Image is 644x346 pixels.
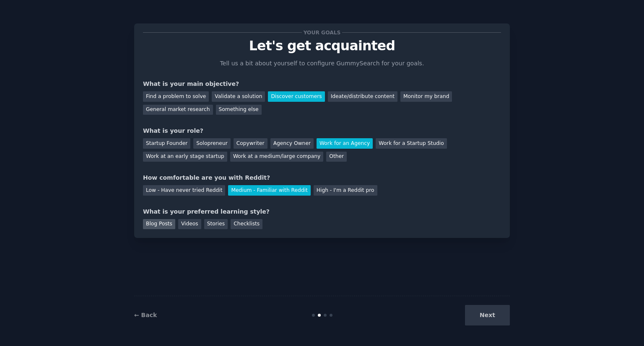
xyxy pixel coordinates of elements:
[204,219,228,230] div: Stories
[216,105,262,115] div: Something else
[143,91,209,102] div: Find a problem to solve
[143,152,227,162] div: Work at an early stage startup
[326,152,347,162] div: Other
[212,91,265,102] div: Validate a solution
[143,207,501,216] div: What is your preferred learning style?
[178,219,201,230] div: Videos
[231,219,262,230] div: Checklists
[216,59,428,68] p: Tell us a bit about yourself to configure GummySearch for your goals.
[317,138,373,149] div: Work for an Agency
[228,185,310,196] div: Medium - Familiar with Reddit
[143,138,190,149] div: Startup Founder
[143,185,225,196] div: Low - Have never tried Reddit
[314,185,377,196] div: High - I'm a Reddit pro
[143,80,501,88] div: What is your main objective?
[234,138,267,149] div: Copywriter
[230,152,323,162] div: Work at a medium/large company
[270,138,314,149] div: Agency Owner
[400,91,452,102] div: Monitor my brand
[143,127,501,135] div: What is your role?
[193,138,230,149] div: Solopreneur
[134,312,157,318] a: ← Back
[143,219,175,230] div: Blog Posts
[302,28,342,37] span: Your goals
[143,39,501,53] p: Let's get acquainted
[328,91,397,102] div: Ideate/distribute content
[143,105,213,115] div: General market research
[143,173,501,182] div: How comfortable are you with Reddit?
[376,138,447,149] div: Work for a Startup Studio
[268,91,325,102] div: Discover customers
